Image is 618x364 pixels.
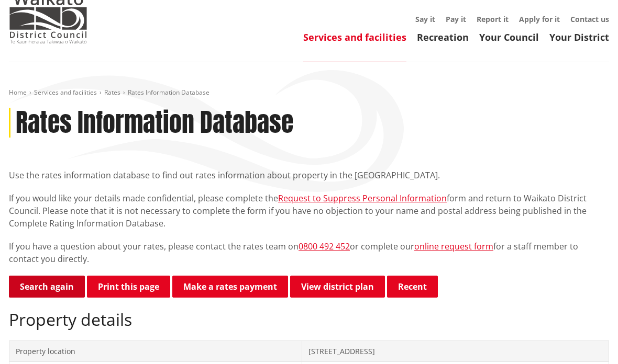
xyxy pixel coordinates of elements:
[9,310,609,330] h2: Property details
[172,276,288,298] a: Make a rates payment
[9,192,609,230] p: If you would like your details made confidential, please complete the form and return to Waikato ...
[479,31,539,44] a: Your Council
[519,15,560,25] a: Apply for it
[299,241,350,253] a: 0800 492 452
[34,88,97,97] a: Services and facilities
[9,169,609,182] p: Use the rates information database to find out rates information about property in the [GEOGRAPHI...
[303,31,406,44] a: Services and facilities
[302,341,609,362] td: [STREET_ADDRESS]
[9,89,609,98] nav: breadcrumb
[570,320,608,358] iframe: Messenger Launcher
[16,108,293,139] h1: Rates Information Database
[128,88,209,97] span: Rates Information Database
[570,15,609,25] a: Contact us
[290,276,385,298] a: View district plan
[415,15,435,25] a: Say it
[278,193,447,204] a: Request to Suppress Personal Information
[9,241,609,266] p: If you have a question about your rates, please contact the rates team on or complete our for a s...
[9,341,302,362] td: Property location
[549,31,609,44] a: Your District
[104,88,120,97] a: Rates
[9,276,85,298] a: Search again
[446,15,466,25] a: Pay it
[417,31,469,44] a: Recreation
[387,276,438,298] button: Recent
[414,241,493,253] a: online request form
[477,15,509,25] a: Report it
[87,276,170,298] button: Print this page
[9,88,27,97] a: Home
